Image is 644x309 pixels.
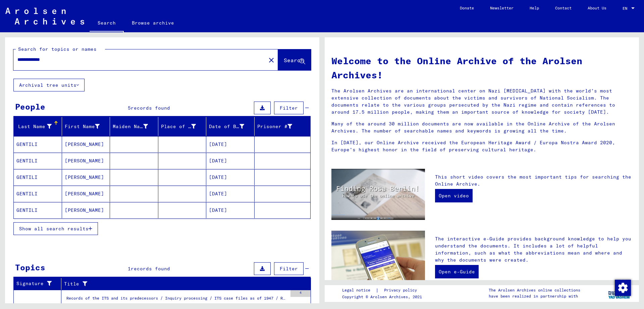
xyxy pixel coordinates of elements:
[342,287,376,294] a: Legal notice
[255,117,311,136] mat-header-cell: Prisoner #
[331,231,425,293] img: eguide.jpg
[15,261,45,273] div: Topics
[331,169,425,220] img: video.jpg
[18,46,97,52] mat-label: Search for topics or names
[435,265,479,278] a: Open e-Guide
[379,287,425,294] a: Privacy policy
[206,169,255,185] mat-cell: [DATE]
[14,202,62,218] mat-cell: GENTILI
[435,189,473,202] a: Open video
[274,262,304,275] button: Filter
[90,15,124,32] a: Search
[62,186,110,202] mat-cell: [PERSON_NAME]
[65,123,100,130] div: First Name
[614,279,631,296] div: Change consent
[290,290,311,297] div: 4
[161,121,206,132] div: Place of Birth
[607,285,632,302] img: yv_logo.png
[62,117,110,136] mat-header-cell: First Name
[284,57,304,64] span: Search
[19,226,89,232] span: Show all search results
[62,153,110,169] mat-cell: [PERSON_NAME]
[113,121,158,132] div: Maiden Name
[209,121,254,132] div: Date of Birth
[265,53,278,67] button: Clear
[342,287,425,294] div: |
[623,6,630,11] span: EN
[62,169,110,185] mat-cell: [PERSON_NAME]
[161,123,196,130] div: Place of Birth
[342,294,425,300] p: Copyright © Arolsen Archives, 2021
[16,278,61,289] div: Signature
[131,105,170,111] span: records found
[331,120,632,134] p: Many of the around 30 million documents are now available in the Online Archive of the Arolsen Ar...
[280,105,298,111] span: Filter
[62,202,110,218] mat-cell: [PERSON_NAME]
[280,266,298,272] span: Filter
[16,121,62,132] div: Last Name
[16,280,53,287] div: Signature
[13,79,85,91] button: Archival tree units
[14,136,62,152] mat-cell: GENTILI
[257,123,292,130] div: Prisoner #
[435,173,632,188] p: This short video covers the most important tips for searching the Online Archive.
[206,186,255,202] mat-cell: [DATE]
[128,266,131,272] span: 1
[158,117,207,136] mat-header-cell: Place of Birth
[124,15,182,31] a: Browse archive
[331,54,632,82] h1: Welcome to the Online Archive of the Arolsen Archives!
[206,153,255,169] mat-cell: [DATE]
[65,121,110,132] div: First Name
[331,87,632,116] p: The Arolsen Archives are an international center on Nazi [MEDICAL_DATA] with the world’s most ext...
[14,169,62,185] mat-cell: GENTILI
[110,117,158,136] mat-header-cell: Maiden Name
[14,186,62,202] mat-cell: GENTILI
[14,117,62,136] mat-header-cell: Last Name
[16,123,52,130] div: Last Name
[66,295,287,305] div: Records of the ITS and its predecessors / Inquiry processing / ITS case files as of 1947 / Reposi...
[209,123,244,130] div: Date of Birth
[5,8,84,25] img: Arolsen_neg.svg
[128,105,131,111] span: 5
[489,293,580,299] p: have been realized in partnership with
[15,101,45,113] div: People
[206,136,255,152] mat-cell: [DATE]
[274,102,304,114] button: Filter
[278,49,311,70] button: Search
[267,56,275,64] mat-icon: close
[257,121,303,132] div: Prisoner #
[489,287,580,293] p: The Arolsen Archives online collections
[64,280,294,287] div: Title
[113,123,148,130] div: Maiden Name
[62,136,110,152] mat-cell: [PERSON_NAME]
[13,222,98,235] button: Show all search results
[331,139,632,153] p: In [DATE], our Online Archive received the European Heritage Award / Europa Nostra Award 2020, Eu...
[435,235,632,264] p: The interactive e-Guide provides background knowledge to help you understand the documents. It in...
[131,266,170,272] span: records found
[14,153,62,169] mat-cell: GENTILI
[615,280,631,296] img: Change consent
[64,278,303,289] div: Title
[206,202,255,218] mat-cell: [DATE]
[206,117,255,136] mat-header-cell: Date of Birth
